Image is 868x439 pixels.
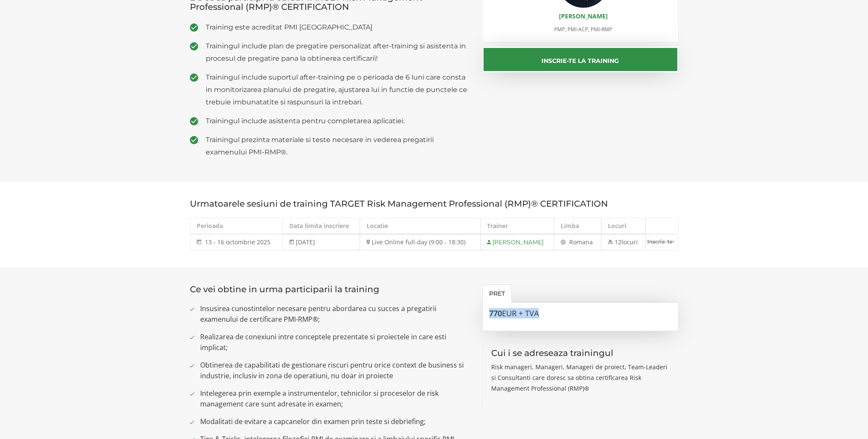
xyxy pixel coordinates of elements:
[206,71,470,108] span: Trainingul include suportul after-training pe o perioada de 6 luni care consta in monitorizarea p...
[200,332,470,353] span: Realizarea de conexiuni intre conceptele prezentate si proiectele in care esti implicat;
[577,238,593,246] span: mana
[360,218,480,234] th: Locatie
[554,26,612,33] span: PMP, PMI-ACP, PMI-RMP
[502,308,539,318] span: EUR + TVA
[622,238,638,246] span: locuri
[360,234,480,250] td: Live Online full-day (9:00 - 18:30)
[282,234,360,250] td: [DATE]
[481,234,554,250] td: [PERSON_NAME]
[200,303,470,325] span: Insusirea cunostintelor necesare pentru abordarea cu succes a pregatirii examenului de certificar...
[190,199,679,208] h3: Urmatoarele sesiuni de training TARGET Risk Management Professional (RMP)® CERTIFICATION
[200,416,470,427] span: Modalitati de evitare a capcanelor din examen prin teste si debriefing;
[206,115,470,127] span: Trainingul include asistenta pentru completarea aplicatiei.
[646,234,678,249] a: Inscrie-te
[206,21,470,33] span: Training este acreditat PMI [GEOGRAPHIC_DATA]
[482,285,512,303] a: Pret
[601,218,646,234] th: Locuri
[200,388,470,409] span: Intelegerea prin exemple a instrumentelor, tehnicilor si proceselor de risk management care sunt ...
[190,285,470,294] h3: Ce vei obtine in urma participarii la training
[282,218,360,234] th: Data limita inscriere
[491,348,670,358] h3: Cui i se adreseaza trainingul
[190,218,282,234] th: Perioada
[206,133,470,158] span: Trainingul prezinta materiale si teste necesare in vederea pregatirii examenului PMI-RMP®.
[206,40,470,65] span: Trainingul include plan de pregatire personalizat after-training si asistenta in procesul de preg...
[481,218,554,234] th: Trainer
[554,218,601,234] th: Limba
[200,360,470,381] span: Obtinerea de capabilitati de gestionare riscuri pentru orice context de business si industrie, in...
[482,47,679,72] button: Inscrie-te la training
[491,362,670,394] p: Risk manageri, Manageri, Manageri de proiect, Team-Leaderi si Consultanti care doresc sa obtina c...
[601,234,646,250] td: 12
[559,12,608,20] a: [PERSON_NAME]
[569,238,577,246] span: Ro
[489,309,672,318] h3: 770
[205,238,270,246] span: 13 - 16 octombrie 2025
